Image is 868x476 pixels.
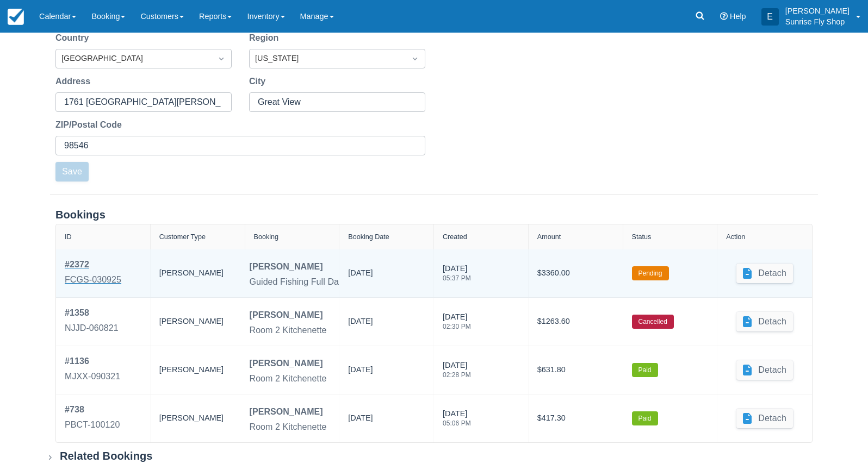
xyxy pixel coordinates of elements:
div: FCGS-030925 [65,273,121,286]
a: #1358NJJD-060821 [65,306,119,337]
div: 02:28 PM [443,372,471,378]
div: Amount [537,233,561,241]
div: $417.30 [537,403,614,434]
div: ID [65,233,72,241]
div: [DATE] [443,311,471,336]
a: #738PBCT-100120 [65,403,120,434]
div: $3360.00 [537,258,614,289]
div: [PERSON_NAME] [159,306,236,337]
div: Room 2 Kitchenette [250,421,327,434]
div: Room 2 Kitchenette [250,324,327,337]
div: Related Bookings [60,449,153,463]
a: #2372FCGS-030925 [65,258,121,289]
div: [PERSON_NAME] [250,405,323,418]
div: [PERSON_NAME] [250,260,323,273]
div: Bookings [55,208,813,222]
span: Dropdown icon [410,53,420,64]
button: Detach [736,264,793,283]
div: Action [726,233,745,241]
label: Region [249,32,283,45]
div: [DATE] [443,263,471,288]
div: # 2372 [65,258,121,271]
span: Help [730,12,746,21]
div: Guided Fishing Full Day 2 Anglers, Room 2 Kitchenette [250,275,465,289]
div: Booking Date [348,233,389,241]
span: Dropdown icon [216,53,227,64]
div: Customer Type [159,233,206,241]
div: [PERSON_NAME] [159,403,236,434]
div: [PERSON_NAME] [159,258,236,289]
div: 02:30 PM [443,323,471,330]
div: [PERSON_NAME] [250,357,323,370]
button: Detach [736,360,793,380]
label: City [249,75,270,88]
div: # 1358 [65,306,119,320]
div: # 1136 [65,355,120,368]
button: Detach [736,312,793,331]
button: Detach [736,409,793,428]
img: checkfront-main-nav-mini-logo.png [8,9,24,25]
label: Pending [632,266,669,280]
label: ZIP/Postal Code [55,118,126,131]
div: Room 2 Kitchenette [250,372,327,385]
div: Created [443,233,467,241]
label: Country [55,32,93,45]
p: Sunrise Fly Shop [785,16,850,27]
label: Address [55,75,95,88]
div: NJJD-060821 [65,322,119,335]
a: #1136MJXX-090321 [65,355,120,385]
label: Cancelled [632,315,674,329]
div: Booking [254,233,279,241]
div: [PERSON_NAME] [250,309,323,322]
label: Paid [632,363,658,377]
div: [DATE] [348,267,373,284]
div: $631.80 [537,355,614,385]
div: MJXX-090321 [65,370,120,383]
label: Paid [632,411,658,425]
div: PBCT-100120 [65,418,120,431]
div: [DATE] [443,408,471,433]
div: [DATE] [348,364,373,380]
div: [DATE] [348,412,373,429]
div: Status [632,233,652,241]
div: $1263.60 [537,306,614,337]
div: 05:06 PM [443,420,471,427]
p: [PERSON_NAME] [785,5,850,16]
i: Help [720,12,728,20]
div: [DATE] [348,316,373,332]
div: # 738 [65,403,120,416]
div: [DATE] [443,360,471,385]
div: [PERSON_NAME] [159,355,236,385]
div: E [761,8,779,26]
div: 05:37 PM [443,275,471,281]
